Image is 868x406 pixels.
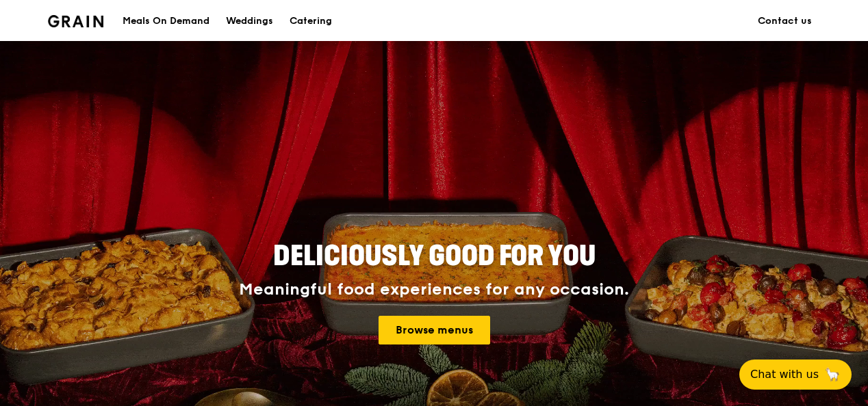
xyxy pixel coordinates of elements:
div: Weddings [226,1,273,42]
img: Grain [48,15,103,27]
span: Deliciously good for you [273,240,596,273]
button: Chat with us🦙 [739,360,852,390]
div: Catering [290,1,332,42]
a: Catering [281,1,340,42]
div: Meals On Demand [123,1,209,42]
div: Meaningful food experiences for any occasion. [188,280,680,299]
span: Chat with us [750,366,819,383]
a: Weddings [218,1,281,42]
a: Browse menus [379,316,490,344]
a: Contact us [750,1,820,42]
span: 🦙 [824,366,841,383]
